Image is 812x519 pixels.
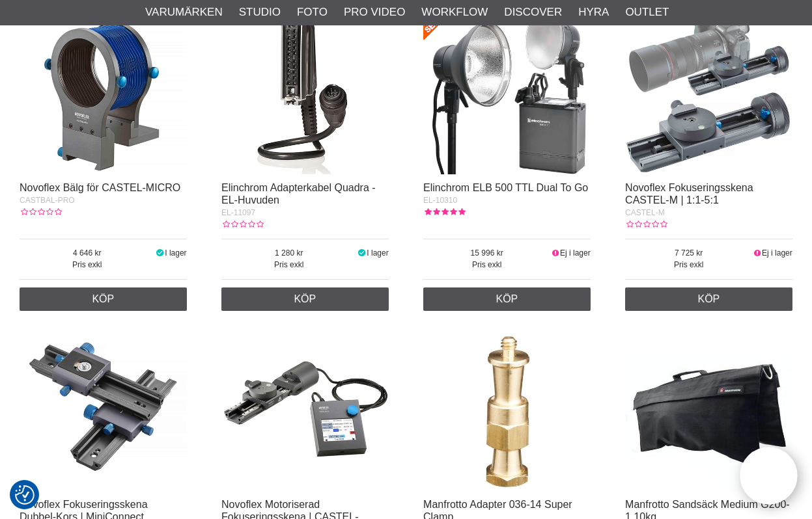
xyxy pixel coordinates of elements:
button: Samtyckesinställningar [15,483,35,507]
span: EL-10310 [423,196,457,205]
a: Hyra [578,4,609,21]
img: Manfrotto Adapter 036-14 Super Clamp [423,324,591,491]
span: CASTBAL-PRO [20,196,75,205]
span: Pris exkl [625,259,752,271]
img: Manfrotto Sandsäck Medium G200-1 10kg [625,324,792,491]
span: I lager [165,248,186,258]
div: Kundbetyg: 0 [20,206,61,218]
img: Novoflex Bälg för CASTEL-MICRO [20,7,187,174]
a: Elinchrom Adapterkabel Quadra - EL-Huvuden [221,182,376,206]
i: I lager [357,248,367,258]
span: Ej i lager [560,248,591,258]
a: Köp [20,287,187,311]
img: Novoflex Fokuseringsskena Dubbel-Kors | MiniConnect [20,324,187,491]
img: Novoflex Motoriserad Fokuseringsskena | CASTEL-MICRO [221,324,389,491]
span: 15 996 [423,247,550,259]
i: I lager [154,248,165,258]
a: Novoflex Bälg för CASTEL-MICRO [20,182,180,193]
span: 7 725 [625,247,752,259]
span: I lager [367,248,388,258]
span: Ej i lager [762,248,792,258]
a: Köp [221,287,389,311]
span: Pris exkl [423,259,550,271]
a: Elinchrom ELB 500 TTL Dual To Go [423,182,588,193]
div: Kundbetyg: 5.00 [423,206,465,218]
a: Köp [625,287,792,311]
span: CASTEL-M [625,208,665,217]
a: Foto [297,4,328,21]
span: EL-11097 [221,208,255,217]
a: Outlet [625,4,669,21]
a: Köp [423,287,591,311]
img: Novoflex Fokuseringsskena CASTEL-M | 1:1-5:1 [625,7,792,174]
img: Elinchrom Adapterkabel Quadra - EL-Huvuden [221,7,389,174]
span: 1 280 [221,247,356,259]
a: Varumärken [145,4,223,21]
div: Kundbetyg: 0 [625,219,667,230]
a: Discover [504,4,562,21]
div: Kundbetyg: 0 [221,219,263,230]
a: Pro Video [344,4,405,21]
a: Novoflex Fokuseringsskena CASTEL-M | 1:1-5:1 [625,182,753,206]
a: Studio [239,4,281,21]
i: Ej i lager [752,248,762,258]
span: Pris exkl [20,259,154,271]
i: Ej i lager [550,248,560,258]
span: 4 646 [20,247,154,259]
a: Workflow [421,4,488,21]
img: Revisit consent button [15,485,35,505]
span: Pris exkl [221,259,356,271]
img: Elinchrom ELB 500 TTL Dual To Go [423,7,591,174]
